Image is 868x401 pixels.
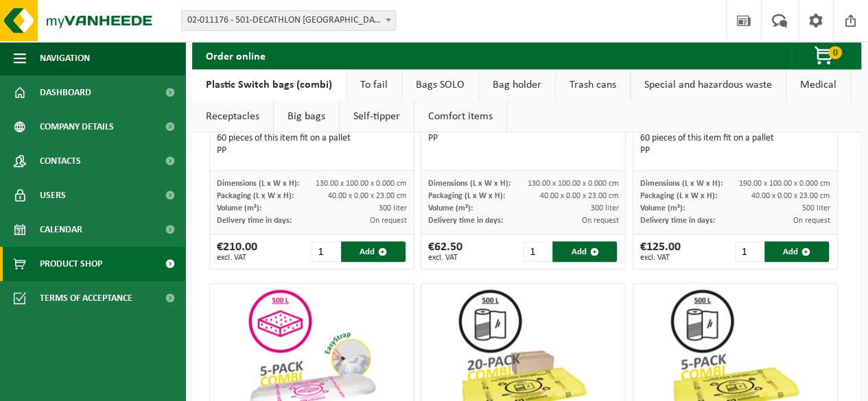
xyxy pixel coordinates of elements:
[640,192,717,200] font: Packaging (L x W x H):
[640,241,681,254] font: €125.00
[833,48,838,58] font: 0
[735,241,763,262] input: 1
[428,204,473,212] font: Volume (m³):
[40,53,90,64] font: Navigation
[539,192,618,200] font: 40.00 x 0.00 x 23.00 cm
[217,254,246,262] font: excl. VAT
[40,225,82,235] font: Calendar
[370,217,407,225] font: On request
[40,122,114,132] font: Company details
[416,80,465,90] font: Bags SOLO
[524,241,552,262] input: 1
[640,204,685,212] font: Volume (m³):
[570,80,616,90] font: Trash cans
[571,247,586,256] font: Add
[217,217,292,225] font: Delivery time in days:
[341,241,406,262] button: Add
[312,241,340,262] input: 1
[40,156,81,167] font: Contacts
[217,241,257,254] font: €210.00
[791,42,860,69] button: 0
[493,80,541,90] font: Bag holder
[640,217,715,225] font: Delivery time in days:
[428,192,505,200] font: Packaging (L x W x H):
[182,11,395,30] span: 02-011176 - 501-DECATHLON BRUGGE - BRUGGE
[353,111,400,122] font: Self-tipper
[217,192,294,200] font: Packaging (L x W x H):
[206,51,266,62] font: Order online
[428,180,511,188] font: Dimensions (L x W x H):
[379,204,407,212] font: 300 liter
[428,254,458,262] font: excl. VAT
[360,247,375,256] font: Add
[751,192,830,200] font: 40.00 x 0.00 x 23.00 cm
[428,217,503,225] font: Delivery time in days:
[40,88,91,98] font: Dashboard
[217,145,226,156] font: PP
[800,80,836,90] font: Medical
[802,204,830,212] font: 500 liter
[764,241,829,262] button: Add
[360,80,388,90] font: To fail
[640,254,670,262] font: excl. VAT
[206,80,332,90] font: Plastic Switch bags (combi)
[581,217,618,225] font: On request
[428,111,493,122] font: Comfort items
[288,111,325,122] font: Big bags
[316,180,407,188] font: 130.00 x 100.00 x 0.000 cm
[640,145,650,156] font: PP
[739,180,830,188] font: 190.00 x 100.00 x 0.000 cm
[328,192,407,200] font: 40.00 x 0.00 x 23.00 cm
[428,241,462,254] font: €62.50
[181,10,396,31] span: 02-011176 - 501-DECATHLON BRUGGE - BRUGGE
[640,180,723,188] font: Dimensions (L x W x H):
[428,133,438,143] font: PP
[217,133,351,143] font: 60 pieces of this item fit on a pallet
[590,204,618,212] font: 300 liter
[206,111,259,122] font: Receptacles
[187,15,477,25] font: 02-011176 - 501-DECATHLON [GEOGRAPHIC_DATA] - [GEOGRAPHIC_DATA]
[40,259,102,269] font: Product Shop
[793,217,830,225] font: On request
[644,80,772,90] font: Special and hazardous waste
[640,133,774,143] font: 60 pieces of this item fit on a pallet
[552,241,617,262] button: Add
[40,293,132,304] font: Terms of acceptance
[527,180,618,188] font: 130.00 x 100.00 x 0.000 cm
[783,247,798,256] font: Add
[217,204,261,212] font: Volume (m³):
[217,180,299,188] font: Dimensions (L x W x H):
[40,191,66,201] font: Users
